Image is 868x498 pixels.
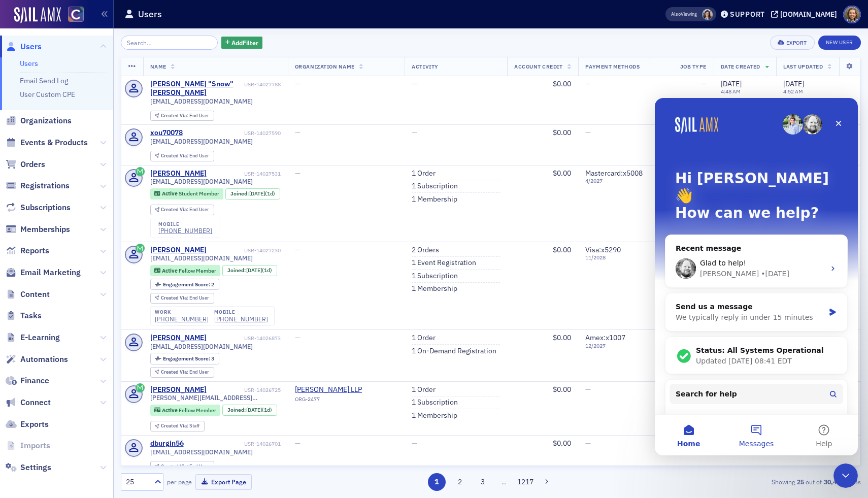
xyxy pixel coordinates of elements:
[161,463,189,470] span: Created Via :
[721,63,760,70] span: Date Created
[161,370,209,375] div: End User
[161,295,209,301] div: End User
[179,267,216,274] span: Fellow Member
[6,397,51,408] a: Connect
[6,419,49,430] a: Exports
[150,265,221,276] div: Active: Active: Fellow Member
[20,90,75,99] a: User Custom CPE
[150,205,214,215] div: Created Via: End User
[553,245,571,254] span: $0.00
[150,97,253,105] span: [EMAIL_ADDRESS][DOMAIN_NAME]
[771,11,841,18] button: [DOMAIN_NAME]
[150,353,219,364] div: Engagement Score: 3
[150,421,205,431] div: Created Via: Staff
[783,79,804,88] span: [DATE]
[6,224,70,235] a: Memberships
[786,40,807,46] div: Export
[412,258,476,268] a: 1 Event Registration
[167,477,192,486] label: per page
[150,138,253,145] span: [EMAIL_ADDRESS][DOMAIN_NAME]
[721,88,741,95] time: 4:48 AM
[121,36,218,50] input: Search…
[161,422,189,429] span: Created Via :
[20,440,50,451] span: Imports
[585,79,591,88] span: —
[162,267,179,274] span: Active
[154,407,216,413] a: Active Fellow Member
[451,473,469,491] button: 2
[246,267,272,274] div: (1d)
[585,343,643,349] span: 12 / 2027
[295,385,387,394] span: Crowe LLP
[412,182,458,191] a: 1 Subscription
[150,63,166,70] span: Name
[150,246,207,255] a: [PERSON_NAME]
[163,356,214,361] div: 3
[730,10,765,19] div: Support
[68,7,84,22] img: SailAMX
[412,63,438,70] span: Activity
[20,462,51,473] span: Settings
[671,11,697,18] span: Viewing
[14,7,61,23] a: SailAMX
[585,439,591,448] span: —
[6,267,81,278] a: Email Marketing
[161,294,189,301] span: Created Via :
[150,169,207,178] a: [PERSON_NAME]
[20,419,49,430] span: Exports
[225,188,280,200] div: Joined: 2025-09-15 00:00:00
[195,474,252,490] button: Export Page
[20,354,68,365] span: Automations
[553,169,571,178] span: $0.00
[161,152,189,159] span: Created Via :
[20,310,42,321] span: Tasks
[150,111,214,121] div: Created Via: End User
[246,407,272,413] div: (1d)
[221,37,263,49] button: AddFilter
[208,247,281,254] div: USR-14027230
[770,36,814,50] button: Export
[150,394,281,402] span: [PERSON_NAME][EMAIL_ADDRESS][PERSON_NAME][DOMAIN_NAME]
[497,477,511,486] span: …
[161,206,189,213] span: Created Via :
[295,169,301,178] span: —
[150,254,253,262] span: [EMAIL_ADDRESS][DOMAIN_NAME]
[161,112,189,119] span: Created Via :
[671,11,681,17] div: Also
[585,333,625,342] span: Amex : x1007
[553,385,571,394] span: $0.00
[412,128,417,137] span: —
[154,267,216,274] a: Active Fellow Member
[155,315,209,323] div: [PHONE_NUMBER]
[150,343,253,350] span: [EMAIL_ADDRESS][DOMAIN_NAME]
[295,245,301,254] span: —
[6,159,45,170] a: Orders
[150,279,219,290] div: Engagement Score: 2
[783,63,823,70] span: Last Updated
[655,98,858,455] iframe: Intercom live chat
[20,159,45,170] span: Orders
[6,354,68,365] a: Automations
[412,79,417,88] span: —
[6,462,51,473] a: Settings
[214,309,268,315] div: mobile
[150,188,224,200] div: Active: Active: Student Member
[150,128,183,138] a: xou70078
[150,439,184,448] a: dburgin56
[585,385,591,394] span: —
[150,334,207,343] a: [PERSON_NAME]
[161,423,199,429] div: Staff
